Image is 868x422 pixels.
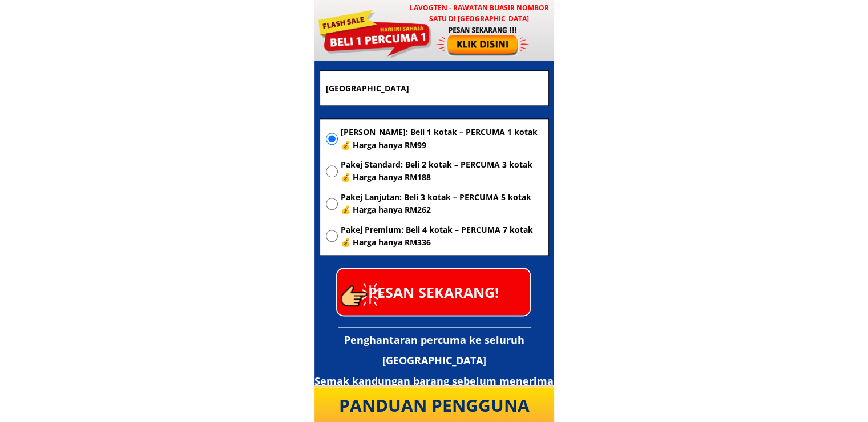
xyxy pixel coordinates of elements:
div: PANDUAN PENGGUNA [324,392,545,419]
span: Pakej Premium: Beli 4 kotak – PERCUMA 7 kotak 💰 Harga hanya RM336 [341,224,543,249]
span: Pakej Lanjutan: Beli 3 kotak – PERCUMA 5 kotak 💰 Harga hanya RM262 [341,191,543,217]
span: Pakej Standard: Beli 2 kotak – PERCUMA 3 kotak 💰 Harga hanya RM188 [341,158,543,184]
span: [PERSON_NAME]: Beli 1 kotak – PERCUMA 1 kotak 💰 Harga hanya RM99 [341,126,543,152]
input: Alamat [323,71,546,105]
p: PESAN SEKARANG! [337,269,530,315]
h3: Penghantaran percuma ke seluruh [GEOGRAPHIC_DATA] Semak kandungan barang sebelum menerima [314,329,554,391]
h3: LAVOGTEN - Rawatan Buasir Nombor Satu di [GEOGRAPHIC_DATA] [404,2,554,24]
